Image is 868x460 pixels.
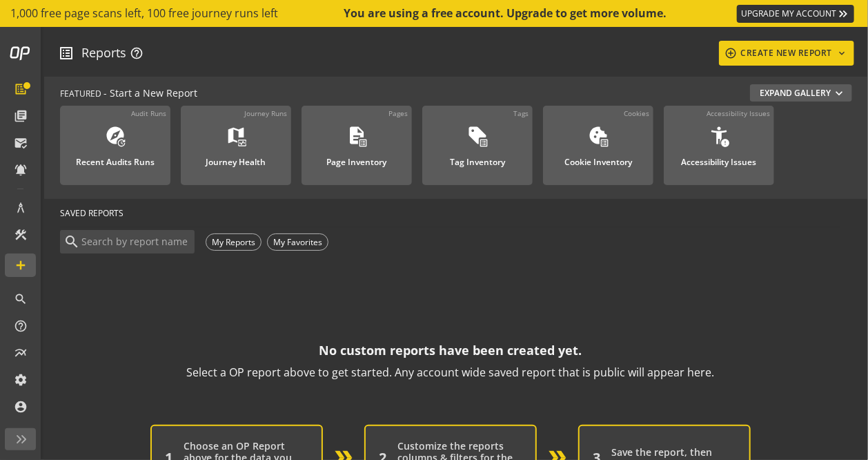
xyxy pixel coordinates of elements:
[346,125,367,146] mat-icon: description
[14,319,28,333] mat-icon: help_outline
[60,199,840,227] div: SAVED REPORTS
[105,125,126,146] mat-icon: explore
[664,106,774,185] a: Accessibility IssuesAccessibility Issues
[63,233,80,250] mat-icon: search
[358,138,368,148] mat-icon: list_alt
[14,109,28,123] mat-icon: library_books
[76,149,155,167] div: Recent Audits Runs
[14,346,28,360] mat-icon: multiline_chart
[302,106,412,185] a: PagesPage Inventory
[564,149,632,167] div: Cookie Inventory
[750,84,852,102] button: Expand Gallery
[14,201,28,215] mat-icon: architecture
[14,258,28,272] mat-icon: add
[600,138,610,148] mat-icon: list_alt
[186,361,714,383] p: Select a OP report above to get started. Any account wide saved report that is public will appear...
[388,108,408,118] div: Pages
[206,233,262,251] div: My Reports
[244,108,287,118] div: Journey Runs
[543,106,653,185] a: CookiesCookie Inventory
[588,125,609,146] mat-icon: cookie
[60,88,101,99] span: FEATURED
[835,48,849,59] mat-icon: keyboard_arrow_down
[80,234,191,249] input: Search by report name
[709,125,729,146] mat-icon: accessibility_new
[60,84,852,104] div: - Start a New Report
[724,47,738,59] mat-icon: add_circle_outline
[707,108,770,118] div: Accessibility Issues
[836,7,850,21] mat-icon: keyboard_double_arrow_right
[81,44,144,62] div: Reports
[237,138,248,148] mat-icon: monitor_heart
[624,108,649,118] div: Cookies
[682,149,757,167] div: Accessibility Issues
[58,45,75,61] mat-icon: list_alt
[14,400,28,414] mat-icon: account_circle
[833,86,847,100] mat-icon: expand_more
[479,138,489,148] mat-icon: list_alt
[737,5,854,23] a: UPGRADE MY ACCOUNT
[117,138,127,148] mat-icon: update
[206,149,266,167] div: Journey Health
[10,6,278,21] span: 1,000 free page scans left, 100 free journey runs left
[422,106,533,185] a: TagsTag Inventory
[14,228,28,242] mat-icon: construction
[724,41,849,66] div: CREATE NEW REPORT
[14,373,28,387] mat-icon: settings
[226,125,246,146] mat-icon: map
[14,136,28,150] mat-icon: mark_email_read
[130,46,144,60] mat-icon: help_outline
[319,339,582,361] p: No custom reports have been created yet.
[267,233,328,251] div: My Favorites
[181,106,291,185] a: Journey RunsJourney Health
[14,292,28,306] mat-icon: search
[327,149,387,167] div: Page Inventory
[60,106,170,185] a: Audit RunsRecent Audits Runs
[450,149,505,167] div: Tag Inventory
[513,108,529,118] div: Tags
[719,41,855,66] button: CREATE NEW REPORT
[131,108,166,118] div: Audit Runs
[344,6,668,21] div: You are using a free account. Upgrade to get more volume.
[14,82,28,96] mat-icon: list_alt
[467,125,488,146] mat-icon: sell
[14,163,28,177] mat-icon: notifications_active
[720,138,731,148] mat-icon: error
